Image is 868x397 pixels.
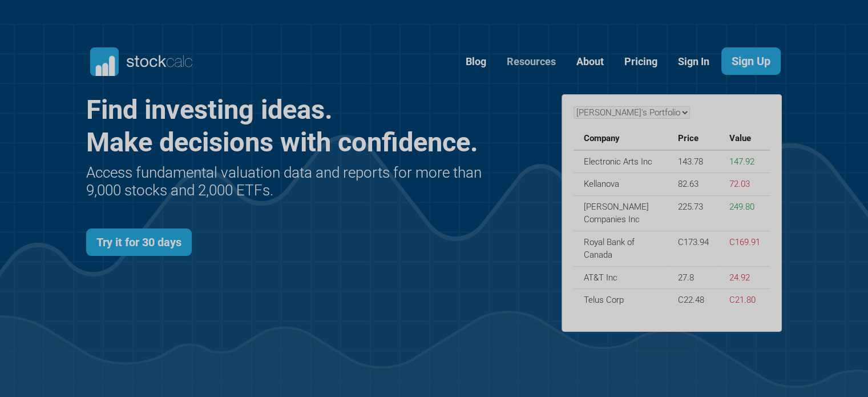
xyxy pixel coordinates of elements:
[718,266,770,289] td: 24.92
[667,231,718,266] td: C173.94
[574,173,668,196] td: Kellanova
[457,48,495,76] a: Blog
[86,164,485,199] h2: Access fundamental valuation data and reports for more than 9,000 stocks and 2,000 ETFs.
[574,195,668,231] td: [PERSON_NAME] Companies Inc
[667,150,718,173] td: 143.78
[574,150,668,173] td: Electronic Arts Inc
[574,289,668,311] td: Telus Corp
[718,150,770,173] td: 147.92
[574,231,668,266] td: Royal Bank of Canada
[574,266,668,289] td: AT&T Inc
[667,266,718,289] td: 27.8
[718,195,770,231] td: 249.80
[667,289,718,311] td: C22.48
[721,47,781,75] a: Sign Up
[568,48,612,76] a: About
[616,48,666,76] a: Pricing
[667,127,718,150] th: Price
[86,94,485,158] h1: Find investing ideas. Make decisions with confidence.
[718,127,770,150] th: Value
[574,127,668,150] th: Company
[86,228,192,256] a: Try it for 30 days
[498,48,564,76] a: Resources
[718,231,770,266] td: C169.91
[667,195,718,231] td: 225.73
[718,173,770,196] td: 72.03
[669,48,718,76] a: Sign In
[667,173,718,196] td: 82.63
[718,289,770,311] td: C21.80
